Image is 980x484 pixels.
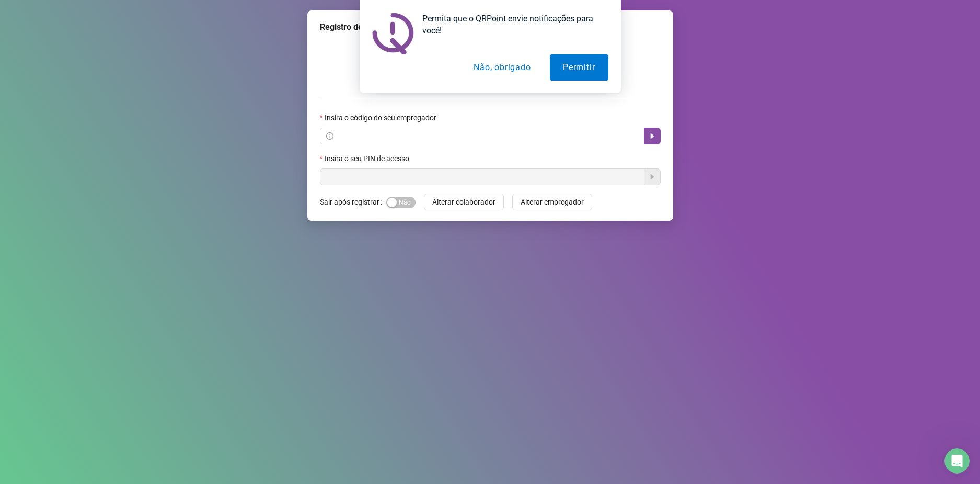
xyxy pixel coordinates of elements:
[460,54,544,81] button: Não, obrigado
[320,194,386,210] label: Sair após registrar
[372,13,414,54] img: notification icon
[432,196,495,208] span: Alterar colaborador
[648,132,656,140] span: caret-right
[521,196,584,208] span: Alterar empregador
[512,194,592,210] button: Alterar empregador
[326,132,333,140] span: info-circle
[550,54,608,81] button: Permitir
[320,112,443,123] label: Insira o código do seu empregador
[424,194,504,210] button: Alterar colaborador
[944,448,970,474] iframe: Intercom live chat
[320,153,416,164] label: Insira o seu PIN de acesso
[414,13,608,37] div: Permita que o QRPoint envie notificações para você!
